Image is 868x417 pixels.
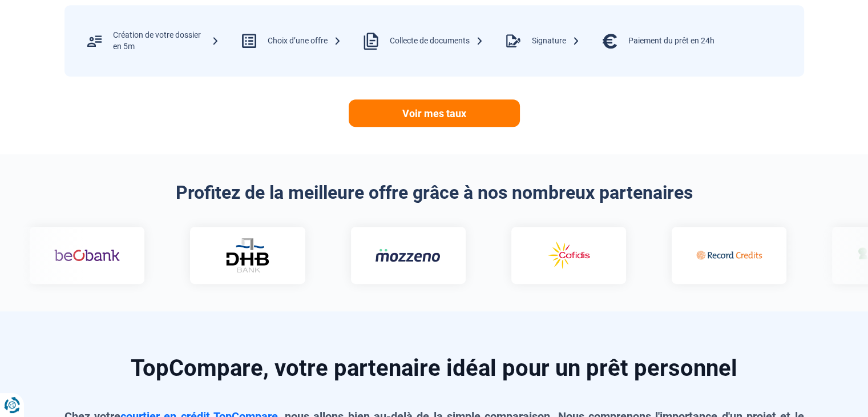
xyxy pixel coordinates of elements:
[696,239,761,272] img: Record credits
[113,30,219,52] div: Création de votre dossier en 5m
[390,35,483,47] div: Collecte de documents
[224,238,270,272] img: DHB Bank
[268,35,341,47] div: Choix d’une offre
[535,239,601,272] img: Cofidis
[64,182,804,203] h2: Profitez de la meilleure offre grâce à nos nombreux partenaires
[64,357,804,380] h2: TopCompare, votre partenaire idéal pour un prêt personnel
[628,35,714,47] div: Paiement du prêt en 24h
[375,248,441,262] img: Mozzeno
[54,239,119,272] img: Beobank
[349,99,520,127] a: Voir mes taux
[532,35,580,47] div: Signature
